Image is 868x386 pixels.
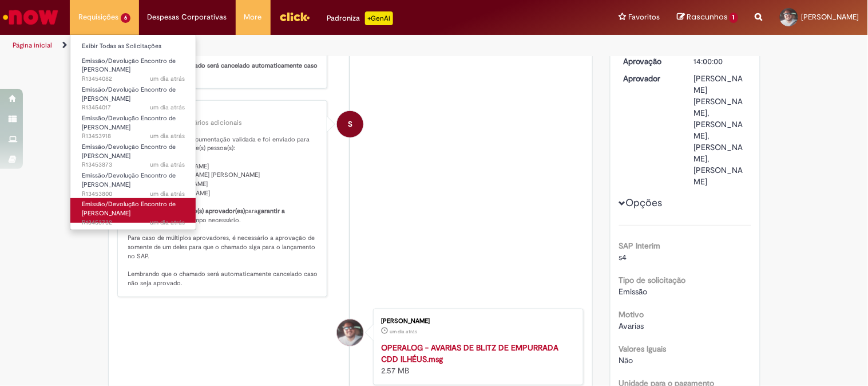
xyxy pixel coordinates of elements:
[82,103,185,112] span: R13454017
[82,218,185,227] span: R13453732
[619,241,661,251] b: SAP Interim
[121,13,130,23] span: 6
[150,190,185,198] span: um dia atrás
[82,143,176,160] span: Emissão/Devolução Encontro de [PERSON_NAME]
[82,114,176,132] span: Emissão/Devolução Encontro de [PERSON_NAME]
[730,13,738,23] span: 1
[128,135,319,288] p: Seu chamado teve a documentação validada e foi enviado para aprovação da(s) seguinte(s) pessoa(s)...
[619,321,644,331] span: Avarias
[82,160,185,170] span: R13453873
[244,11,262,23] span: More
[70,112,196,137] a: Aberto R13453918 : Emissão/Devolução Encontro de Contas Fornecedor
[148,11,227,23] span: Despesas Corporativas
[381,318,572,325] div: [PERSON_NAME]
[128,61,320,79] b: Lembrando que o chamado será cancelado automaticamente caso não seja aprovado.
[615,73,685,84] dt: Aprovador
[150,74,185,83] span: um dia atrás
[337,111,363,137] div: System
[82,190,185,199] span: R13453800
[70,198,196,223] a: Aberto R13453732 : Emissão/Devolução Encontro de Contas Fornecedor
[82,74,185,84] span: R13454082
[619,344,667,354] b: Valores Iguais
[150,218,185,227] span: um dia atrás
[279,8,310,25] img: click_logo_yellow_360x200.png
[150,103,185,112] span: um dia atrás
[381,342,558,364] a: OPERALOG - AVARIAS DE BLITZ DE EMPURRADA CDD ILHÉUS.msg
[619,275,686,285] b: Tipo de solicitação
[82,85,176,103] span: Emissão/Devolução Encontro de [PERSON_NAME]
[70,141,196,166] a: Aberto R13453873 : Emissão/Devolução Encontro de Contas Fornecedor
[390,328,417,335] time: 27/08/2025 16:53:32
[150,132,185,140] time: 27/08/2025 17:26:35
[802,12,859,22] span: [PERSON_NAME]
[687,11,728,22] span: Rascunhos
[619,252,627,262] span: s4
[694,73,747,187] div: [PERSON_NAME] [PERSON_NAME], [PERSON_NAME], [PERSON_NAME], [PERSON_NAME]
[327,11,393,25] div: Padroniza
[365,11,393,25] p: +GenAi
[381,342,572,376] div: 2.57 MB
[128,34,319,80] p: Olá! Recebemos seu chamado e ele esta pendente aprovação.
[390,328,417,335] span: um dia atrás
[13,41,52,50] a: Página inicial
[628,11,660,23] span: Favoritos
[70,34,196,230] ul: Requisições
[677,12,738,23] a: Rascunhos
[150,190,185,198] time: 27/08/2025 17:04:17
[70,55,196,80] a: Aberto R13454082 : Emissão/Devolução Encontro de Contas Fornecedor
[619,355,633,365] span: Não
[70,40,196,53] a: Exibir Todas as Solicitações
[348,111,352,138] span: S
[150,132,185,140] span: um dia atrás
[619,286,648,297] span: Emissão
[150,74,185,83] time: 27/08/2025 17:59:19
[82,171,176,189] span: Emissão/Devolução Encontro de [PERSON_NAME]
[70,170,196,194] a: Aberto R13453800 : Emissão/Devolução Encontro de Contas Fornecedor
[337,320,363,346] div: Felipe Silva Amorim Alves
[82,200,176,218] span: Emissão/Devolução Encontro de [PERSON_NAME]
[1,6,60,29] img: ServiceNow
[128,109,319,116] div: Sistema
[82,57,176,74] span: Emissão/Devolução Encontro de [PERSON_NAME]
[150,160,185,169] span: um dia atrás
[169,118,243,128] small: Comentários adicionais
[9,35,570,56] ul: Trilhas de página
[78,11,118,23] span: Requisições
[619,309,644,320] b: Motivo
[82,132,185,141] span: R13453918
[70,84,196,108] a: Aberto R13454017 : Emissão/Devolução Encontro de Contas Fornecedor
[150,103,185,112] time: 27/08/2025 17:42:55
